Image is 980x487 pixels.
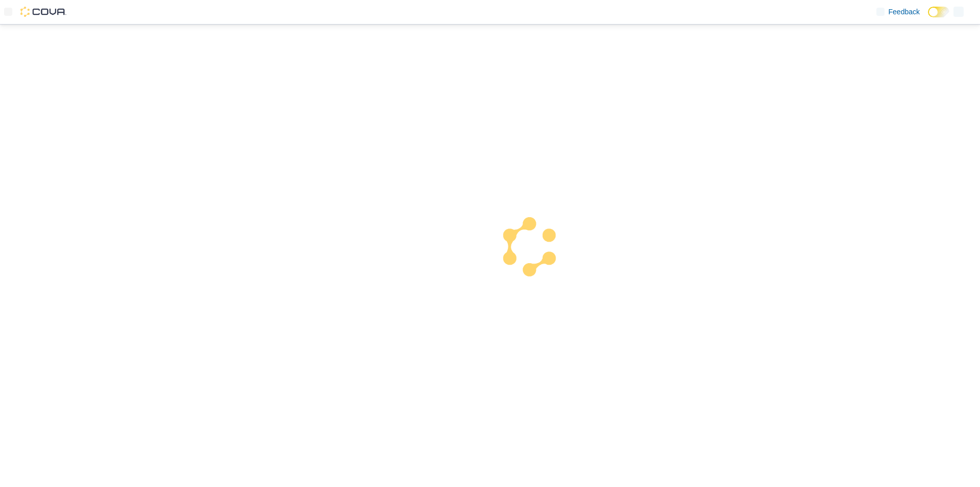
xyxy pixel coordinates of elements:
[889,7,920,17] span: Feedback
[872,2,924,22] a: Feedback
[928,7,949,17] input: Dark Mode
[20,7,66,17] img: Cova
[490,210,567,286] img: cova-loader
